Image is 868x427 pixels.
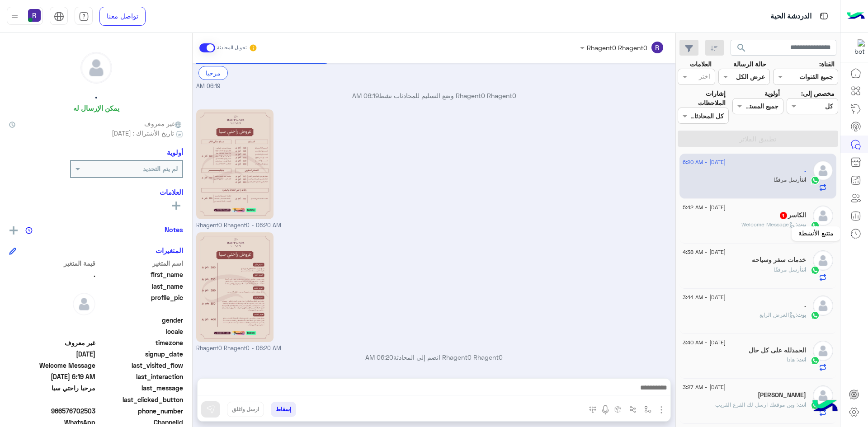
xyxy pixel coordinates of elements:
[73,293,95,315] img: defaultAdmin.png
[813,206,833,226] img: defaultAdmin.png
[9,361,95,370] span: Welcome Message
[196,352,672,362] p: Rhagent0 Rhagent0 انضم إلى المحادثة
[73,104,119,112] h6: يمكن الإرسال له
[9,226,18,235] img: add
[352,92,379,99] span: 06:19 AM
[683,383,726,391] span: [DATE] - 3:27 AM
[97,372,184,381] span: last_interaction
[144,119,183,128] span: غير معروف
[644,406,651,413] img: select flow
[97,258,184,268] span: اسم المتغير
[699,71,712,83] div: اختر
[9,349,95,359] span: 2025-08-17T03:19:08.87Z
[54,11,64,22] img: tab
[792,226,840,241] div: متتبع الأنشطة
[198,66,228,80] div: مرحبا
[804,166,806,174] h5: .
[9,383,95,393] span: مرحبا راحتي سبا
[764,89,780,98] label: أولوية
[97,383,184,393] span: last_message
[97,418,184,427] span: ChannelId
[798,401,806,408] span: انت
[811,311,820,320] img: WhatsApp
[683,203,726,211] span: [DATE] - 5:42 AM
[797,311,806,318] span: بوت
[626,402,641,417] button: Trigger scenario
[97,395,184,404] span: last_clicked_button
[759,311,797,318] span: : العرض الرابع
[656,404,667,415] img: send attachment
[770,10,811,23] p: الدردشة الحية
[741,221,797,228] span: : Welcome Message
[9,315,95,325] span: null
[690,59,712,69] label: العلامات
[683,338,726,347] span: [DATE] - 3:40 AM
[9,11,20,22] img: profile
[678,89,726,108] label: إشارات الملاحظات
[847,7,865,26] img: Logo
[165,225,183,234] h6: Notes
[9,258,95,268] span: قيمة المتغير
[28,9,41,22] img: userImage
[97,293,184,314] span: profile_pic
[813,385,833,406] img: defaultAdmin.png
[97,315,184,325] span: gender
[802,266,806,273] span: انت
[97,282,184,291] span: last_name
[9,418,95,427] span: 2
[736,42,747,53] span: search
[629,406,637,413] img: Trigger scenario
[774,176,802,183] span: أرسل مرفقًا
[614,406,622,413] img: create order
[9,372,95,381] span: 2025-08-17T03:19:08.866Z
[811,176,820,185] img: WhatsApp
[9,270,95,279] span: .
[217,44,247,52] small: تحويل المحادثة
[9,327,95,336] span: null
[271,402,296,417] button: إسقاط
[112,128,174,138] span: تاريخ الأشتراك : [DATE]
[813,250,833,271] img: defaultAdmin.png
[809,391,841,422] img: hulul-logo.png
[97,338,184,347] span: timezone
[813,296,833,316] img: defaultAdmin.png
[75,7,93,26] a: tab
[780,212,787,219] span: 1
[196,221,281,230] span: Rhagent0 Rhagent0 - 06:20 AM
[683,158,726,166] span: [DATE] - 6:20 AM
[167,148,183,156] h6: أولوية
[731,40,753,59] button: search
[818,10,830,22] img: tab
[365,353,393,361] span: 06:20 AM
[206,405,215,414] img: send message
[787,356,798,363] span: هادا
[196,232,274,342] img: 2KfZhNio2KfZgtin2KouanBn.jpg
[95,90,97,101] h5: .
[25,227,33,234] img: notes
[589,406,596,413] img: make a call
[97,349,184,359] span: signup_date
[715,401,798,408] span: وين موقعك ارسل لك الفرع القريب
[813,341,833,361] img: defaultAdmin.png
[156,246,183,254] h6: المتغيرات
[99,7,146,26] a: تواصل معنا
[9,406,95,416] span: 966576702503
[97,327,184,336] span: locale
[227,402,264,417] button: ارسل واغلق
[196,82,220,91] span: 06:19 AM
[683,248,726,256] span: [DATE] - 4:38 AM
[774,266,802,273] span: أرسل مرفقًا
[758,391,806,399] h5: mahi khan
[811,266,820,275] img: WhatsApp
[79,11,89,22] img: tab
[600,404,611,415] img: send voice note
[196,109,274,219] img: 2KfZhNmF2LPYp9isLmpwZw%3D%3D.jpg
[81,52,112,83] img: defaultAdmin.png
[802,176,806,183] span: انت
[798,356,806,363] span: انت
[749,347,806,354] h5: الحمدلله على كل حال
[752,256,806,264] h5: خدمات سفر وسياحه
[678,131,838,147] button: تطبيق الفلاتر
[9,395,95,404] span: null
[97,270,184,279] span: first_name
